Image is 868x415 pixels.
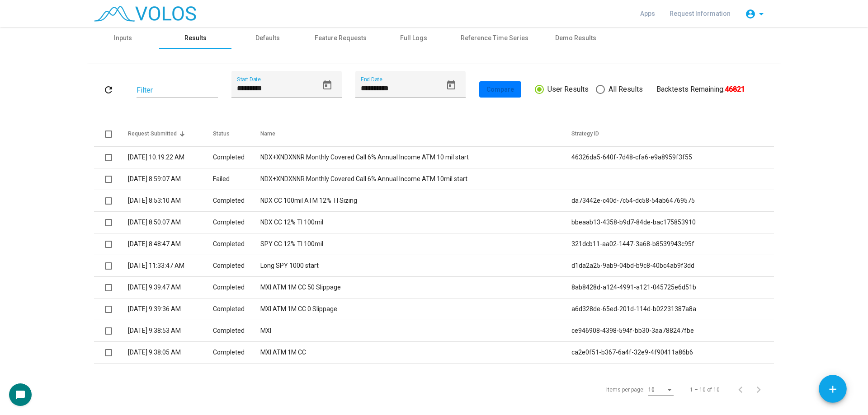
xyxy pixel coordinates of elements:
div: Feature Requests [315,33,367,43]
mat-icon: account_circle [745,9,756,19]
span: Request Information [670,10,731,17]
td: SPY CC 12% TI 100mil [260,233,571,255]
td: Completed [213,212,260,233]
a: Apps [633,5,662,22]
td: a6d328de-65ed-201d-114d-b02231387a8a [571,298,774,320]
td: NDX+XNDXNNR Monthly Covered Call 6% Annual Income ATM 10mil start [260,168,571,190]
mat-select: Items per page: [648,387,674,393]
div: Full Logs [400,33,427,43]
td: [DATE] 10:19:22 AM [128,147,213,168]
span: Compare [486,86,514,93]
td: MXI ATM 1M CC [260,342,571,364]
div: Status [213,130,230,138]
td: NDX+XNDXNNR Monthly Covered Call 6% Annual Income ATM 10 mil start [260,147,571,168]
td: NDX CC 100mil ATM 12% TI Sizing [260,190,571,212]
div: Reference Time Series [461,33,528,43]
td: Completed [213,320,260,342]
td: MXI ATM 1M CC 0 Slippage [260,298,571,320]
td: ce946908-4398-594f-bb30-3aa788247fbe [571,320,774,342]
td: 8ab8428d-a124-4991-a121-045725e6d51b [571,277,774,298]
td: d1da2a25-9ab9-04bd-b9c8-40bc4ab9f3dd [571,255,774,277]
span: Apps [640,10,655,17]
mat-icon: add [827,383,839,395]
td: 46326da5-640f-7d48-cfa6-e9a8959f3f55 [571,147,774,168]
button: Open calendar [442,76,460,94]
div: Status [213,130,260,138]
mat-icon: chat_bubble [15,390,26,401]
button: Open calendar [318,76,336,94]
td: [DATE] 8:53:10 AM [128,190,213,212]
button: Next page [752,381,770,399]
td: Long SPY 1000 start [260,255,571,277]
div: Strategy ID [571,130,599,138]
div: Request Submitted [128,130,177,138]
div: Items per page: [606,386,645,394]
td: [DATE] 9:38:53 AM [128,320,213,342]
div: Name [260,130,571,138]
a: Request Information [662,5,738,22]
td: 321dcb11-aa02-1447-3a68-b8539943c95f [571,233,774,255]
td: Completed [213,233,260,255]
mat-icon: refresh [103,84,114,95]
div: Defaults [255,33,280,43]
span: User Results [544,84,589,95]
td: da73442e-c40d-7c54-dc58-54ab64769575 [571,190,774,212]
button: Previous page [734,381,752,399]
td: [DATE] 9:39:36 AM [128,298,213,320]
td: [DATE] 8:59:07 AM [128,168,213,190]
td: [DATE] 8:50:07 AM [128,212,213,233]
td: Completed [213,147,260,168]
div: Request Submitted [128,130,213,138]
div: Results [184,33,207,43]
div: Backtests Remaining: [656,84,745,95]
b: 46821 [725,85,745,93]
td: Completed [213,342,260,364]
td: [DATE] 8:48:47 AM [128,233,213,255]
td: Completed [213,277,260,298]
td: Failed [213,168,260,190]
td: [DATE] 9:39:47 AM [128,277,213,298]
div: Demo Results [555,33,596,43]
span: All Results [605,84,643,95]
td: MXI ATM 1M CC 50 Slippage [260,277,571,298]
div: 1 – 10 of 10 [690,386,720,394]
td: NDX CC 12% TI 100mil [260,212,571,233]
td: Completed [213,298,260,320]
div: Inputs [114,33,132,43]
td: bbeaab13-4358-b9d7-84de-bac175853910 [571,212,774,233]
td: ca2e0f51-b367-6a4f-32e9-4f90411a86b6 [571,342,774,364]
div: Strategy ID [571,130,763,138]
td: [DATE] 11:33:47 AM [128,255,213,277]
button: Add icon [819,375,847,403]
div: Name [260,130,275,138]
span: 10 [648,387,655,393]
mat-icon: arrow_drop_down [756,9,767,19]
td: [DATE] 9:38:05 AM [128,342,213,364]
td: MXI [260,320,571,342]
button: Compare [479,81,521,98]
td: Completed [213,190,260,212]
td: Completed [213,255,260,277]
